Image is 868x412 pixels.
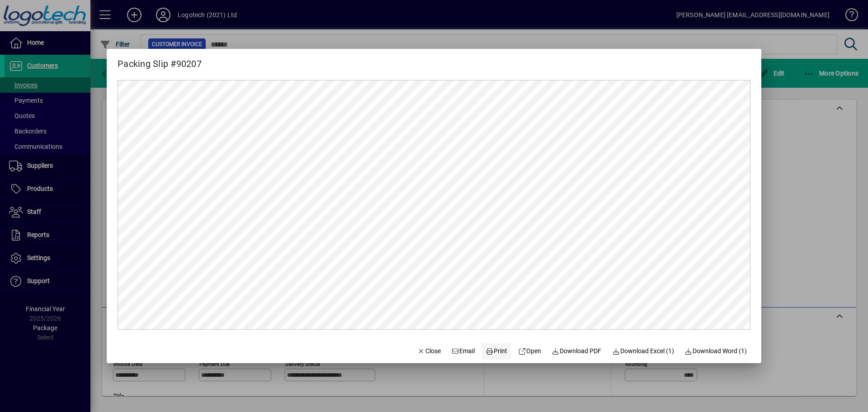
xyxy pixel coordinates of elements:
span: Download Excel (1) [612,346,674,356]
span: Print [486,346,507,356]
span: Email [452,346,475,356]
span: Close [417,346,441,356]
span: Download PDF [552,346,602,356]
button: Download Excel (1) [609,343,678,360]
button: Download Word (1) [681,343,751,360]
span: Open [518,346,541,356]
a: Open [514,343,545,360]
span: Download Word (1) [685,346,747,356]
button: Close [414,343,444,360]
button: Print [482,343,511,360]
h2: Packing Slip #90207 [107,49,212,71]
a: Download PDF [548,343,605,360]
button: Email [448,343,479,360]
